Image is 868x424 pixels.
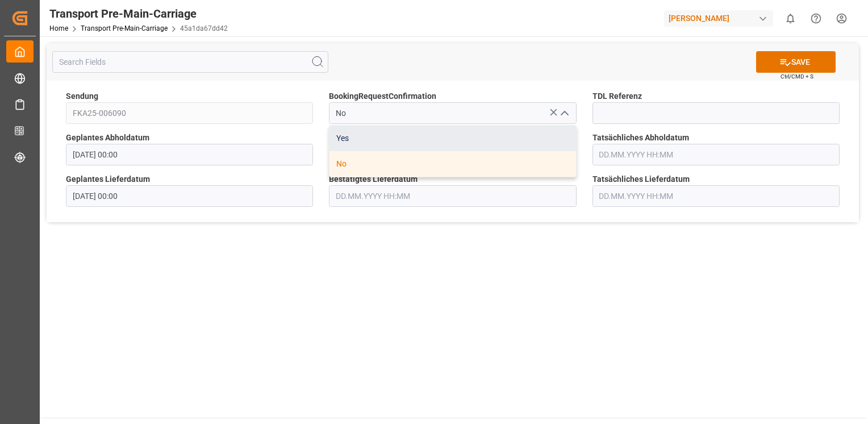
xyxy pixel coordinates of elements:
[329,185,576,207] input: DD.MM.YYYY HH:MM
[66,173,150,185] span: Geplantes Lieferdatum
[66,185,313,207] input: DD.MM.YYYY HH:MM
[592,185,840,207] input: DD.MM.YYYY HH:MM
[329,126,575,151] div: Yes
[49,5,228,22] div: Transport Pre-Main-Carriage
[49,24,68,32] a: Home
[66,90,98,102] span: Sendung
[756,51,836,73] button: SAVE
[81,24,168,32] a: Transport Pre-Main-Carriage
[329,90,436,102] span: BookingRequestConfirmation
[592,144,840,165] input: DD.MM.YYYY HH:MM
[329,173,418,185] span: Bestätigtes Lieferdatum
[592,132,689,144] span: Tatsächliches Abholdatum
[592,90,642,102] span: TDL Referenz
[803,6,829,31] button: Help Center
[329,151,575,177] div: No
[592,173,690,185] span: Tatsächliches Lieferdatum
[781,72,813,81] span: Ctrl/CMD + S
[664,7,778,29] button: [PERSON_NAME]
[52,51,328,73] input: Search Fields
[664,10,773,27] div: [PERSON_NAME]
[66,144,313,165] input: DD.MM.YYYY HH:MM
[778,6,803,31] button: show 0 new notifications
[66,132,149,144] span: Geplantes Abholdatum
[555,105,572,122] button: close menu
